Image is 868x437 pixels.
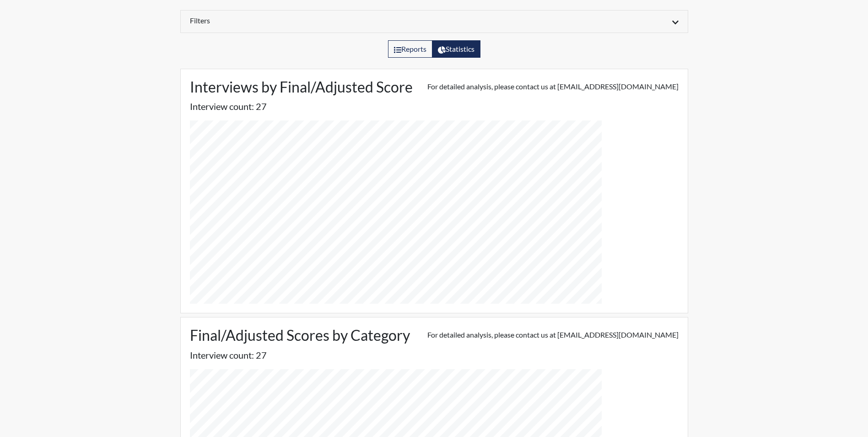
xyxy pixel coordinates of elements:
[190,16,427,25] h6: Filters
[190,348,679,362] p: Interview count: 27
[388,40,432,58] label: View the list of reports
[432,40,480,58] label: View statistics about completed interviews
[427,82,679,91] h6: For detailed analysis, please contact us at [EMAIL_ADDRESS][DOMAIN_NAME]
[190,78,413,96] h2: Interviews by Final/Adjusted Score
[183,16,685,27] div: Click to expand/collapse filters
[190,327,410,344] h2: Final/Adjusted Scores by Category
[427,330,679,339] h6: For detailed analysis, please contact us at [EMAIL_ADDRESS][DOMAIN_NAME]
[190,99,679,113] p: Interview count: 27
